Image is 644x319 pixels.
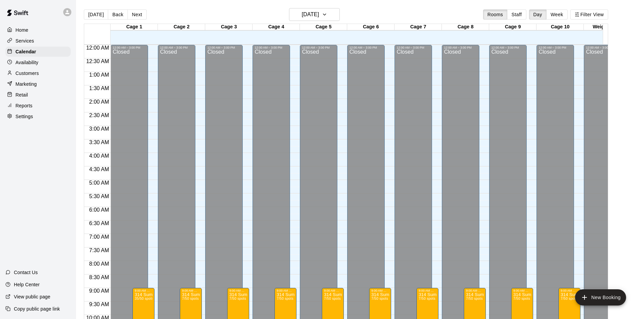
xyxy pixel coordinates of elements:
button: add [575,289,626,305]
a: Settings [5,111,71,122]
h6: [DATE] [302,10,319,19]
a: Retail [5,90,71,100]
span: 12:30 AM [85,58,111,64]
span: 4:00 AM [88,153,111,159]
p: Availability [16,59,39,66]
p: Marketing [16,81,37,87]
p: Copy public page link [14,305,60,312]
div: 9:00 AM – 12:00 PM [229,289,247,292]
span: 5:30 AM [88,193,111,199]
span: 9:30 AM [88,301,111,307]
div: 9:00 AM – 12:00 PM [466,289,484,292]
div: Cage 10 [536,24,584,30]
div: 12:00 AM – 3:00 PM [586,46,626,49]
a: Customers [5,68,71,78]
span: 8:30 AM [88,274,111,280]
button: [DATE] [289,8,340,21]
div: Cage 2 [158,24,205,30]
a: Reports [5,101,71,111]
p: Services [16,37,34,44]
div: 9:00 AM – 12:00 PM [513,289,531,292]
p: Calendar [16,48,36,55]
p: View public page [14,293,50,300]
span: 12:00 AM [85,45,111,51]
a: Marketing [5,79,71,89]
span: 9:00 AM [88,288,111,294]
div: 9:00 AM – 12:00 PM [371,289,389,292]
p: Reports [16,102,32,109]
p: Settings [16,113,33,120]
span: 7/50 spots filled [182,297,198,300]
div: 12:00 AM – 3:00 PM [160,46,193,49]
div: 12:00 AM – 3:00 PM [349,46,383,49]
div: Cage 4 [253,24,300,30]
span: 5:00 AM [88,180,111,186]
span: 4:30 AM [88,166,111,172]
button: Back [108,9,128,20]
span: 3:00 AM [88,126,111,132]
span: 2:00 AM [88,99,111,105]
div: 12:00 AM – 3:00 PM [539,46,572,49]
div: Weight room [584,24,631,30]
div: 9:00 AM – 12:00 PM [277,289,294,292]
div: 9:00 AM – 12:00 PM [560,289,578,292]
button: Day [529,9,547,20]
span: 7/50 spots filled [419,297,435,300]
div: 9:00 AM – 12:00 PM [419,289,436,292]
p: Contact Us [14,269,38,276]
span: 7/50 spots filled [229,297,246,300]
div: 12:00 AM – 3:00 PM [491,46,525,49]
span: 7/50 spots filled [371,297,388,300]
span: 6:00 AM [88,207,111,213]
span: 1:00 AM [88,72,111,78]
span: 7/50 spots filled [466,297,482,300]
a: Availability [5,57,71,68]
span: 7:30 AM [88,247,111,253]
div: 12:00 AM – 3:00 PM [302,46,335,49]
div: 9:00 AM – 12:00 PM [182,289,200,292]
div: 9:00 AM – 3:30 PM [135,289,152,292]
span: 7/50 spots filled [560,297,577,300]
span: 6:30 AM [88,220,111,226]
button: Next [127,9,146,20]
button: [DATE] [84,9,108,20]
div: 12:00 AM – 3:00 PM [444,46,477,49]
button: Week [546,9,568,20]
p: Help Center [14,281,40,288]
button: Rooms [483,9,507,20]
span: 7/50 spots filled [277,297,293,300]
div: 12:00 AM – 3:00 PM [397,46,430,49]
button: Filter View [570,9,608,20]
div: 12:00 AM – 3:00 PM [255,46,288,49]
div: 12:00 AM – 3:00 PM [113,46,146,49]
span: 3:30 AM [88,139,111,145]
div: Cage 9 [489,24,536,30]
span: 35/50 spots filled [135,297,153,300]
button: Staff [507,9,526,20]
div: 12:00 AM – 3:00 PM [207,46,241,49]
span: 1:30 AM [88,85,111,91]
span: 8:00 AM [88,261,111,267]
div: Cage 3 [205,24,253,30]
a: Services [5,36,71,46]
div: Cage 6 [347,24,395,30]
a: Calendar [5,47,71,57]
span: 7:00 AM [88,234,111,240]
div: Cage 8 [442,24,489,30]
div: Cage 5 [300,24,347,30]
span: 7/50 spots filled [513,297,530,300]
p: Customers [16,70,39,77]
a: Home [5,25,71,35]
p: Retail [16,91,28,98]
div: Cage 1 [111,24,158,30]
div: Cage 7 [395,24,442,30]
